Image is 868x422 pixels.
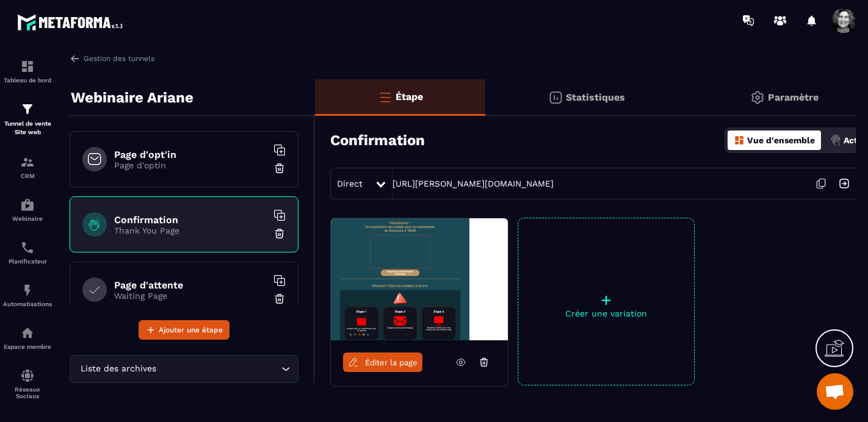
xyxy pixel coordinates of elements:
[3,343,52,350] p: Espace membre
[3,93,52,146] a: formationformationTunnel de vente Site web
[71,85,193,110] p: Webinaire Ariane
[114,160,267,170] p: Page d'optin
[20,59,35,74] img: formation
[331,218,508,340] img: image
[78,362,159,376] span: Liste des archives
[114,226,267,235] p: Thank You Page
[3,386,52,399] p: Réseaux Sociaux
[396,91,423,102] p: Étape
[159,324,223,336] span: Ajouter une étape
[518,309,694,318] p: Créer une variation
[273,227,286,240] img: trash
[3,215,52,222] p: Webinaire
[566,91,625,103] p: Statistiques
[114,149,267,160] h6: Page d'opt'in
[20,326,35,340] img: automations
[343,352,422,372] a: Éditer la page
[20,155,35,170] img: formation
[20,240,35,255] img: scheduler
[70,355,298,383] div: Search for option
[114,214,267,226] h6: Confirmation
[3,274,52,316] a: automationsautomationsAutomatisations
[392,179,554,188] a: [URL][PERSON_NAME][DOMAIN_NAME]
[518,291,694,309] p: +
[817,373,853,410] div: Ouvrir le chat
[3,188,52,231] a: automationsautomationsWebinaire
[750,90,765,105] img: setting-gr.5f69749f.svg
[20,102,35,116] img: formation
[378,90,392,104] img: bars-o.4a397970.svg
[70,53,81,64] img: arrow
[768,91,819,103] p: Paramètre
[3,258,52,265] p: Planificateur
[3,50,52,93] a: formationformationTableau de bord
[365,358,418,367] span: Éditer la page
[20,198,35,212] img: automations
[20,283,35,298] img: automations
[747,135,815,145] p: Vue d'ensemble
[114,291,267,301] p: Waiting Page
[548,90,563,105] img: stats.20deebd0.svg
[17,11,127,34] img: logo
[3,231,52,274] a: schedulerschedulerPlanificateur
[3,316,52,359] a: automationsautomationsEspace membre
[70,53,154,64] a: Gestion des tunnels
[3,120,52,137] p: Tunnel de vente Site web
[114,279,267,291] h6: Page d'attente
[273,162,286,174] img: trash
[273,293,286,305] img: trash
[330,132,425,149] h3: Confirmation
[20,368,35,383] img: social-network
[3,77,52,84] p: Tableau de bord
[830,135,841,146] img: actions.d6e523a2.png
[139,320,230,340] button: Ajouter une étape
[3,359,52,409] a: social-networksocial-networkRéseaux Sociaux
[734,135,745,146] img: dashboard-orange.40269519.svg
[3,173,52,179] p: CRM
[3,301,52,307] p: Automatisations
[337,179,363,188] span: Direct
[833,172,856,195] img: arrow-next.bcc2205e.svg
[159,362,278,376] input: Search for option
[3,146,52,188] a: formationformationCRM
